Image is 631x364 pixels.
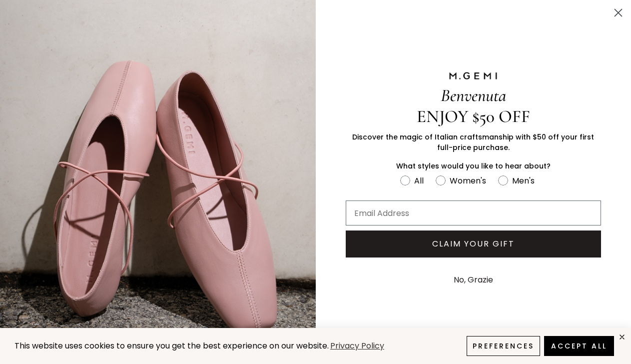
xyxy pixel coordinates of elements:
button: Close dialog [610,4,627,21]
span: ENJOY $50 OFF [417,106,530,127]
span: This website uses cookies to ensure you get the best experience on our website. [14,340,329,351]
div: All [414,174,424,187]
a: Privacy Policy (opens in a new tab) [329,340,386,352]
span: Benvenuta [441,85,506,106]
img: M.GEMI [448,71,498,80]
div: close [618,333,626,341]
input: Email Address [346,200,602,225]
span: Discover the magic of Italian craftsmanship with $50 off your first full-price purchase. [352,132,594,152]
button: No, Grazie [449,267,498,292]
div: Men's [512,174,535,187]
div: Women's [450,174,486,187]
button: Preferences [467,336,540,356]
button: Accept All [544,336,614,356]
button: CLAIM YOUR GIFT [346,230,602,257]
span: What styles would you like to hear about? [396,161,551,171]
